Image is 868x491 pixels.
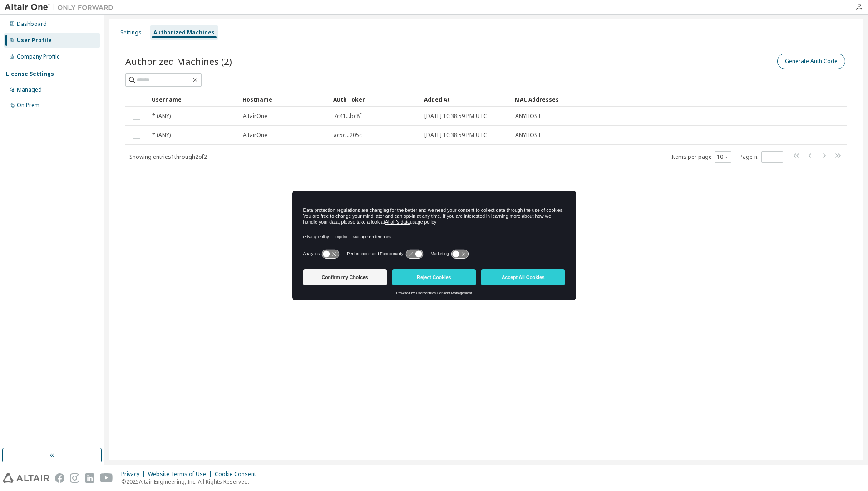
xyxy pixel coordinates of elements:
span: 7c41...bc8f [334,113,361,120]
span: Items per page [671,151,731,163]
img: Altair One [5,3,118,12]
div: Added At [424,92,508,107]
div: MAC Addresses [515,92,755,107]
span: Authorized Machines (2) [125,55,232,68]
div: Privacy [121,471,148,478]
div: Username [152,92,235,107]
button: 10 [717,153,729,161]
button: Generate Auth Code [777,54,845,69]
span: AltairOne [243,113,267,120]
div: On Prem [17,102,39,109]
img: altair_logo.svg [3,473,49,483]
span: Page n. [740,151,783,163]
span: AltairOne [243,132,267,139]
div: User Profile [17,37,52,44]
span: [DATE] 10:38:59 PM UTC [424,113,487,120]
img: youtube.svg [100,473,113,483]
div: Auth Token [333,92,417,107]
div: Authorized Machines [153,29,215,36]
span: Showing entries 1 through 2 of 2 [129,153,207,161]
div: Cookie Consent [215,471,261,478]
div: Dashboard [17,20,47,28]
img: instagram.svg [70,473,79,483]
span: * (ANY) [152,132,171,139]
span: ANYHOST [515,113,541,120]
span: ANYHOST [515,132,541,139]
p: © 2025 Altair Engineering, Inc. All Rights Reserved. [121,478,261,486]
img: linkedin.svg [85,473,94,483]
div: Managed [17,86,42,93]
span: * (ANY) [152,113,171,120]
span: [DATE] 10:38:59 PM UTC [424,132,487,139]
div: Hostname [242,92,326,107]
div: Website Terms of Use [148,471,215,478]
span: ac5c...205c [334,132,362,139]
div: License Settings [6,70,54,78]
img: facebook.svg [55,473,64,483]
div: Settings [120,29,142,36]
div: Company Profile [17,53,60,60]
